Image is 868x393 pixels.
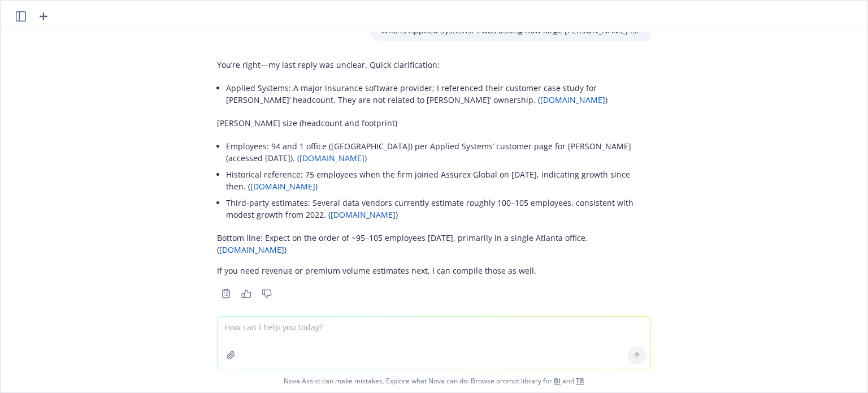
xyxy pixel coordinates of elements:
[226,138,651,166] li: Employees: 94 and 1 office ([GEOGRAPHIC_DATA]) per Applied Systems’ customer page for [PERSON_NAM...
[219,244,284,255] a: [DOMAIN_NAME]
[576,376,584,386] a: TR
[554,376,561,386] a: BI
[258,286,276,301] button: Thumbs down
[226,195,651,223] li: Third‑party estimates: Several data vendors currently estimate roughly 100–105 employees, consist...
[217,117,651,129] p: [PERSON_NAME] size (headcount and footprint)
[226,80,651,108] li: Applied Systems: A major insurance software provider; I referenced their customer case study for ...
[5,369,863,392] span: Nova Assist can make mistakes. Explore what Nova can do: Browse prompt library for and
[250,181,315,192] a: [DOMAIN_NAME]
[226,166,651,195] li: Historical reference: 75 employees when the firm joined Assurex Global on [DATE], indicating grow...
[331,209,396,220] a: [DOMAIN_NAME]
[300,153,364,163] a: [DOMAIN_NAME]
[217,59,651,71] p: You’re right—my last reply was unclear. Quick clarification:
[217,232,651,256] p: Bottom line: Expect on the order of ~95–105 employees [DATE], primarily in a single Atlanta offic...
[217,265,651,277] p: If you need revenue or premium volume estimates next, I can compile those as well.
[221,288,231,299] svg: Copy to clipboard
[540,94,605,105] a: [DOMAIN_NAME]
